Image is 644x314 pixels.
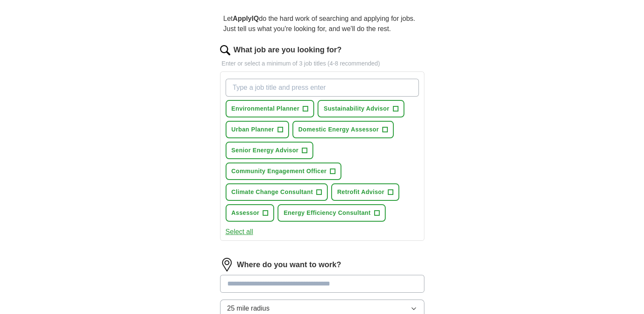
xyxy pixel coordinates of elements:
[331,183,399,201] button: Retrofit Advisor
[232,104,300,113] span: Environmental Planner
[226,227,253,237] button: Select all
[232,188,313,197] span: Climate Change Consultant
[234,44,342,56] label: What job are you looking for?
[237,259,341,271] label: Where do you want to work?
[278,204,385,222] button: Energy Efficiency Consultant
[226,183,328,201] button: Climate Change Consultant
[232,208,260,217] span: Assessor
[292,121,394,138] button: Domestic Energy Assessor
[233,15,259,22] strong: ApplyIQ
[318,100,404,117] button: Sustainability Advisor
[283,208,370,217] span: Energy Efficiency Consultant
[220,59,424,68] p: Enter or select a minimum of 3 job titles (4-8 recommended)
[227,303,270,314] span: 25 mile radius
[226,121,289,138] button: Urban Planner
[226,100,315,117] button: Environmental Planner
[226,163,342,180] button: Community Engagement Officer
[298,125,379,134] span: Domestic Energy Assessor
[232,167,327,176] span: Community Engagement Officer
[232,125,274,134] span: Urban Planner
[226,142,314,159] button: Senior Energy Advisor
[232,146,299,155] span: Senior Energy Advisor
[323,104,389,113] span: Sustainability Advisor
[337,188,384,197] span: Retrofit Advisor
[220,258,234,271] img: location.png
[226,79,419,97] input: Type a job title and press enter
[220,10,424,37] p: Let do the hard work of searching and applying for jobs. Just tell us what you're looking for, an...
[220,45,230,55] img: search.png
[226,204,275,222] button: Assessor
